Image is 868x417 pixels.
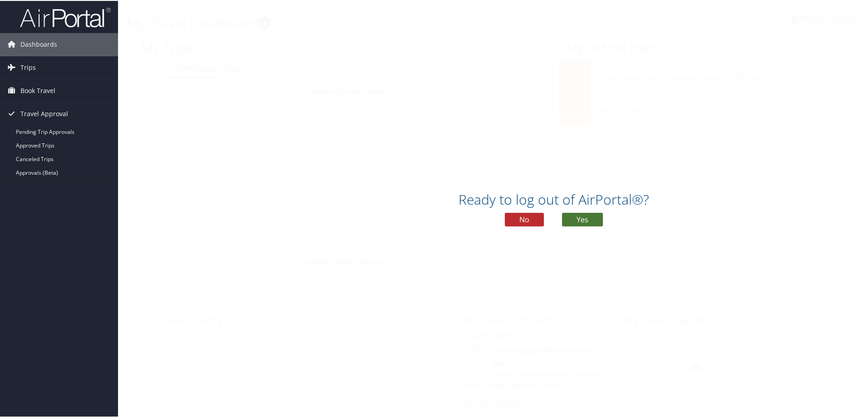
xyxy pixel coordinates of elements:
span: Book Travel [20,78,55,101]
span: Dashboards [20,32,57,55]
button: Yes [562,212,603,226]
img: airportal-logo.png [20,6,111,27]
span: Travel Approval [20,102,68,124]
span: Trips [20,55,36,78]
button: No [505,212,544,226]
